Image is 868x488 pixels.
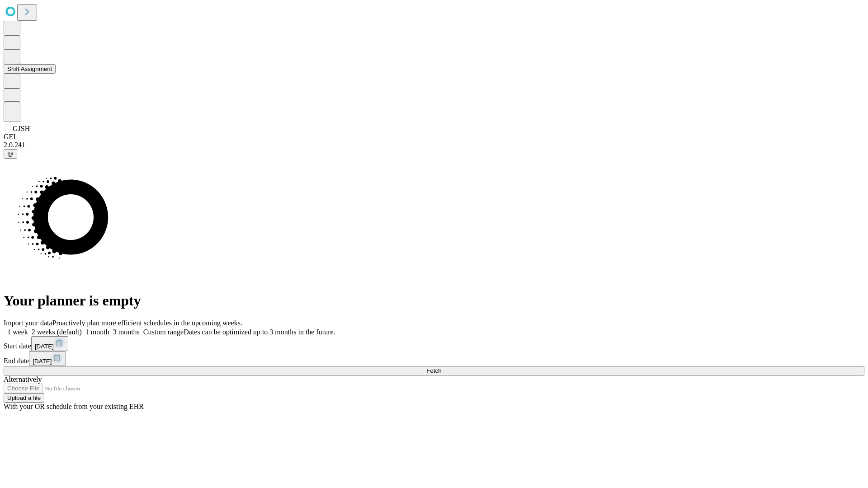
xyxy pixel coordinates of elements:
[143,328,184,336] span: Custom range
[4,375,42,383] span: Alternatively
[4,319,52,327] span: Import your data
[4,133,864,141] div: GEI
[4,141,864,149] div: 2.0.241
[4,292,864,309] h1: Your planner is empty
[4,393,44,403] button: Upload a file
[35,343,54,350] span: [DATE]
[4,64,56,74] button: Shift Assignment
[13,125,30,132] span: GJSH
[4,403,144,410] span: With your OR schedule from your existing EHR
[4,149,17,159] button: @
[113,328,140,336] span: 3 months
[32,328,82,336] span: 2 weeks (default)
[4,336,864,351] div: Start date
[85,328,109,336] span: 1 month
[31,336,68,351] button: [DATE]
[29,351,66,366] button: [DATE]
[52,319,242,327] span: Proactively plan more efficient schedules in the upcoming weeks.
[33,358,52,365] span: [DATE]
[4,351,864,366] div: End date
[426,367,441,374] span: Fetch
[4,366,864,375] button: Fetch
[7,150,14,157] span: @
[7,328,28,336] span: 1 week
[184,328,335,336] span: Dates can be optimized up to 3 months in the future.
